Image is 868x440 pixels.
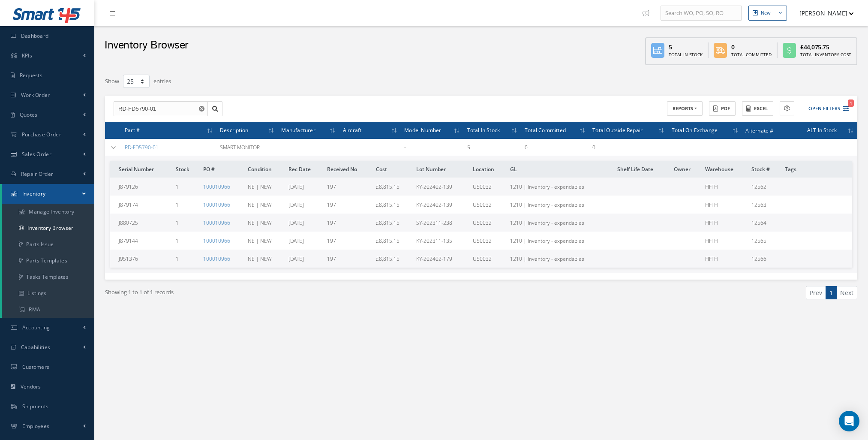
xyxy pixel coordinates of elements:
[327,201,336,208] span: 197
[376,219,399,226] span: £8,815.15
[327,255,336,262] span: 197
[288,219,304,226] span: [DATE]
[220,126,248,134] span: Description
[761,9,771,17] div: New
[801,102,849,116] button: Open Filters1
[464,139,521,156] td: 5
[751,255,766,262] span: 12566
[507,161,614,178] th: GL
[21,344,51,351] span: Capabilities
[203,237,230,244] a: 100010966
[416,255,452,262] span: KY-202402-179
[800,51,851,58] div: Total Inventory Cost
[176,183,179,190] span: 1
[672,126,718,134] span: Total On Exchange
[731,42,772,51] div: 0
[614,161,670,178] th: Shelf Life Date
[119,237,138,244] span: J879144
[99,286,481,306] div: Showing 1 to 1 of 1 records
[510,183,584,190] span: 1210 | Inventory - expendables
[473,201,492,208] span: U50032
[248,219,272,226] span: NE | NEW
[200,161,244,178] th: PO #
[669,42,703,51] div: 5
[119,201,138,208] span: J879174
[22,131,61,138] span: Purchase Order
[589,139,668,156] td: 0
[473,255,492,262] span: U50032
[20,72,42,79] span: Requests
[742,101,773,116] button: Excel
[114,101,208,117] input: Search by Part #
[172,161,199,178] th: Stock
[197,101,208,117] button: Reset
[327,219,336,226] span: 197
[404,126,441,134] span: Model Number
[705,255,718,262] span: FIFTH
[21,32,49,39] span: Dashboard
[709,101,736,116] button: PDF
[661,6,742,21] input: Search WO, PO, SO, RO
[705,237,718,244] span: FIFTH
[670,161,702,178] th: Owner
[248,237,272,244] span: NE | NEW
[2,253,94,269] a: Parts Templates
[2,269,94,285] a: Tasks Templates
[22,151,51,158] span: Sales Order
[376,201,399,208] span: £8,815.15
[592,126,643,134] span: Total Outside Repair
[413,161,469,178] th: Lot Number
[376,255,399,262] span: £8,815.15
[416,237,452,244] span: KY-202311-135
[176,255,179,262] span: 1
[800,42,851,51] div: £44,075.75
[288,201,304,208] span: [DATE]
[510,201,584,208] span: 1210 | Inventory - expendables
[22,190,46,197] span: Inventory
[372,161,413,178] th: Cost
[416,183,452,190] span: KY-202402-139
[22,403,49,410] span: Shipments
[467,126,500,134] span: Total In Stock
[2,184,94,204] a: Inventory
[376,237,399,244] span: £8,815.15
[199,106,204,112] svg: Reset
[176,219,179,226] span: 1
[203,219,230,226] a: 100010966
[327,183,336,190] span: 197
[288,255,304,262] span: [DATE]
[807,126,837,134] span: ALT In Stock
[22,324,50,331] span: Accounting
[248,183,272,190] span: NE | NEW
[510,237,584,244] span: 1210 | Inventory - expendables
[473,219,492,226] span: U50032
[21,170,54,178] span: Repair Order
[20,111,38,118] span: Quotes
[748,6,787,21] button: New
[203,201,230,208] a: 100010966
[327,237,336,244] span: 197
[203,255,230,262] a: 100010966
[751,219,766,226] span: 12564
[105,39,189,52] h2: Inventory Browser
[705,219,718,226] span: FIFTH
[2,204,94,220] a: Manage Inventory
[203,183,230,190] a: 100010966
[848,99,854,107] span: 1
[248,201,272,208] span: NE | NEW
[745,126,773,134] span: Alternate #
[176,201,179,208] span: 1
[21,383,41,390] span: Vendors
[110,161,172,178] th: Serial Number
[705,201,718,208] span: FIFTH
[324,161,372,178] th: Received No
[469,161,507,178] th: Location
[281,126,315,134] span: Manufacturer
[525,126,566,134] span: Total Committed
[21,91,50,99] span: Work Order
[248,255,272,262] span: NE | NEW
[288,237,304,244] span: [DATE]
[343,126,362,134] span: Aircraft
[748,161,781,178] th: Stock #
[22,422,50,430] span: Employees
